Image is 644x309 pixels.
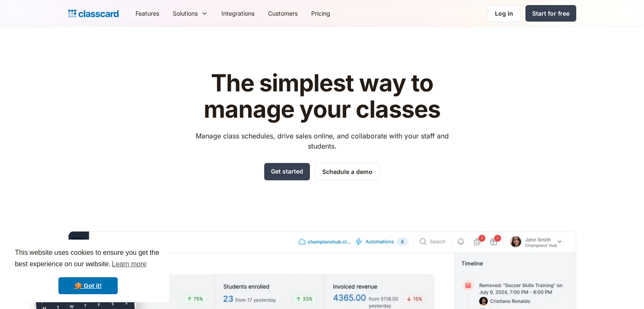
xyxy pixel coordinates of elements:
[488,5,520,22] a: Log in
[304,4,337,23] a: Pricing
[525,5,576,22] a: Start for free
[7,240,169,302] div: cookieconsent
[532,9,569,18] div: Start for free
[15,248,161,270] span: This website uses cookies to ensure you get the best experience on our website.
[188,131,456,151] p: Manage class schedules, drive sales online, and collaborate with your staff and students.
[188,70,456,122] h1: The simplest way to manage your classes
[264,163,310,180] a: Get started
[166,4,215,23] div: Solutions
[215,4,261,23] a: Integrations
[111,258,148,270] a: learn more about cookies
[315,163,380,180] a: Schedule a demo
[129,4,166,23] a: Features
[495,9,513,18] div: Log in
[58,277,118,294] a: dismiss cookie message
[173,9,198,18] div: Solutions
[261,4,304,23] a: Customers
[68,8,119,19] a: home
